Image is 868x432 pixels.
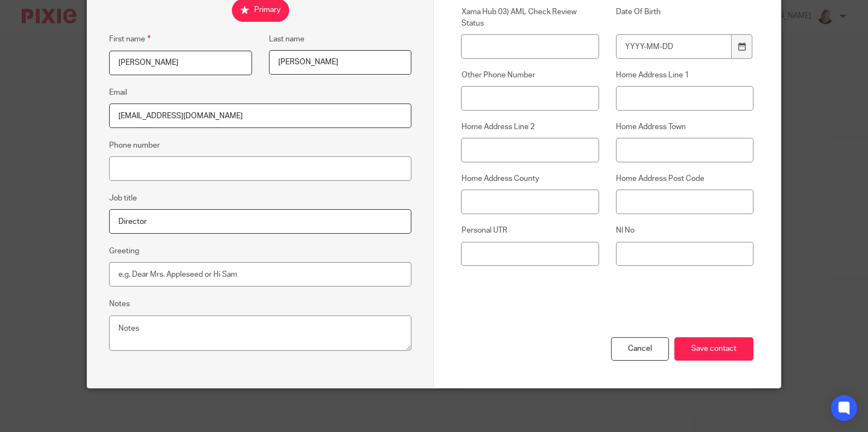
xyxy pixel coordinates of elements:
[616,34,732,59] input: YYYY-MM-DD
[616,173,753,184] label: Home Address Post Code
[109,33,151,45] label: First name
[109,299,130,309] label: Notes
[109,87,127,98] label: Email
[461,7,598,29] label: Xama Hub 03) AML Check Review Status
[616,225,753,236] label: NI No
[616,70,753,81] label: Home Address Line 1
[674,337,753,361] input: Save contact
[269,34,304,45] label: Last name
[109,193,137,204] label: Job title
[109,262,411,287] input: e.g. Dear Mrs. Appleseed or Hi Sam
[611,337,669,361] div: Cancel
[616,121,753,132] label: Home Address Town
[461,121,598,132] label: Home Address Line 2
[461,70,598,81] label: Other Phone Number
[109,246,139,257] label: Greeting
[461,173,598,184] label: Home Address County
[616,7,753,29] label: Date Of Birth
[461,225,598,236] label: Personal UTR
[109,140,160,151] label: Phone number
